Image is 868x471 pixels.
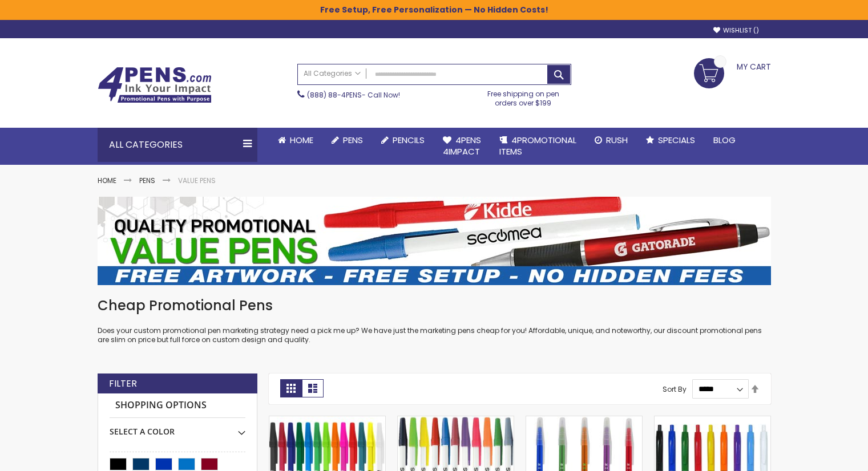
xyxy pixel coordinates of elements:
[98,128,257,162] div: All Categories
[658,134,695,146] span: Specials
[298,64,366,83] a: All Categories
[280,379,302,397] strong: Grid
[322,128,372,153] a: Pens
[139,176,155,185] a: Pens
[304,69,361,78] span: All Categories
[98,176,116,185] a: Home
[398,416,514,425] a: Belfast Value Stick Pen
[307,90,362,100] a: (888) 88-4PENS
[713,134,736,146] span: Blog
[290,134,313,146] span: Home
[526,416,642,425] a: Belfast Translucent Value Stick Pen
[637,128,704,153] a: Specials
[443,134,481,157] span: 4Pens 4impact
[178,176,216,185] strong: Value Pens
[110,393,245,418] strong: Shopping Options
[98,297,771,345] div: Does your custom promotional pen marketing strategy need a pick me up? We have just the marketing...
[475,85,571,108] div: Free shipping on pen orders over $199
[393,134,425,146] span: Pencils
[663,384,687,393] label: Sort By
[110,418,245,437] div: Select A Color
[586,128,637,153] a: Rush
[372,128,434,153] a: Pencils
[499,134,576,157] span: 4PROMOTIONAL ITEMS
[307,90,400,100] span: - Call Now!
[704,128,745,153] a: Blog
[434,128,490,165] a: 4Pens4impact
[606,134,628,146] span: Rush
[109,377,137,390] strong: Filter
[269,128,322,153] a: Home
[98,67,212,103] img: 4Pens Custom Pens and Promotional Products
[269,416,385,425] a: Belfast B Value Stick Pen
[655,416,770,425] a: Custom Cambria Plastic Retractable Ballpoint Pen - Monochromatic Body Color
[490,128,586,165] a: 4PROMOTIONALITEMS
[713,26,759,35] a: Wishlist
[98,197,771,285] img: Value Pens
[98,297,771,315] h1: Cheap Promotional Pens
[343,134,363,146] span: Pens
